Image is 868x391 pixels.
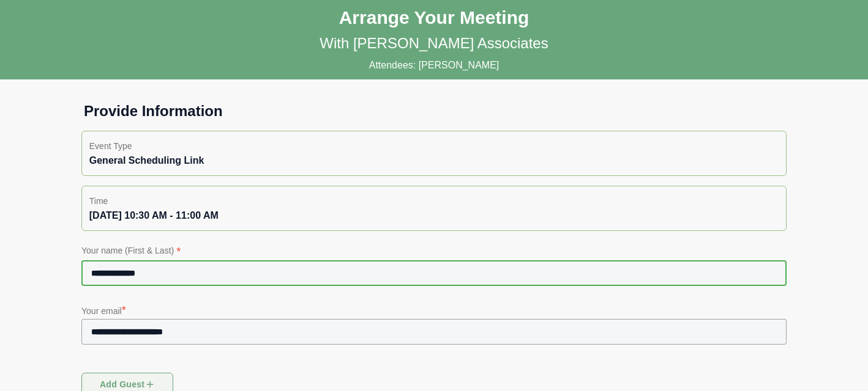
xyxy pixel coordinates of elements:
p: Your name (First & Last) [81,243,787,260]
p: With [PERSON_NAME] Associates [320,34,548,53]
div: [DATE] 10:30 AM - 11:00 AM [89,208,779,223]
p: Attendees: [PERSON_NAME] [369,58,499,73]
h1: Arrange Your Meeting [339,7,529,29]
h1: Provide Information [74,101,794,121]
p: Your email [81,302,787,319]
p: Event Type [89,139,779,153]
div: General Scheduling Link [89,153,779,168]
p: Time [89,194,779,208]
